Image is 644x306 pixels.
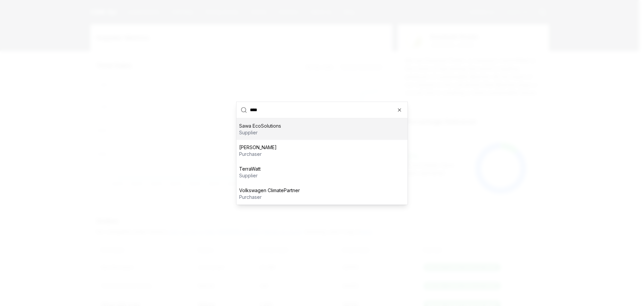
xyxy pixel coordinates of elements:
p: supplier [239,129,281,136]
p: supplier [239,172,261,179]
p: TerraWatt [239,165,261,172]
p: [PERSON_NAME] [239,144,277,150]
p: purchaser [239,193,300,200]
p: purchaser [239,150,277,157]
p: Sawa EcoSolutions [239,122,281,129]
p: Volkswagen ClimatePartner [239,187,300,193]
